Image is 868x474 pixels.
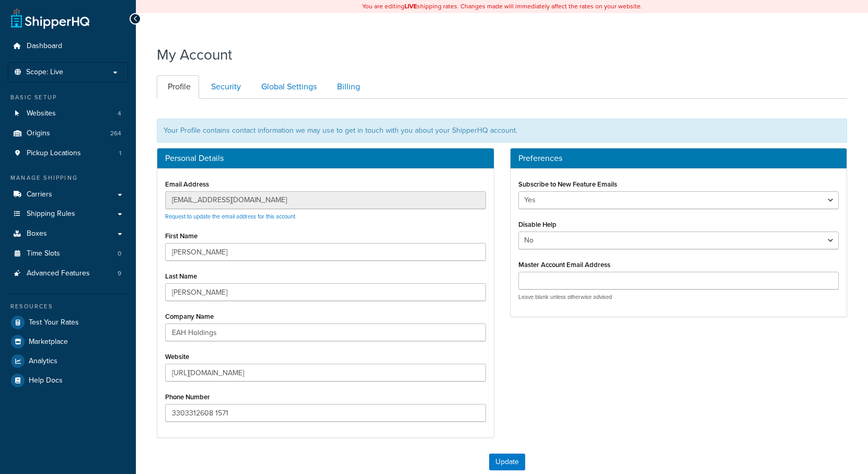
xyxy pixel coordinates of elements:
[8,144,128,163] li: Pickup Locations
[8,313,128,332] a: Test Your Rates
[8,93,128,102] div: Basic Setup
[165,393,210,401] label: Phone Number
[118,109,121,118] span: 4
[157,44,232,65] h1: My Account
[8,37,128,56] a: Dashboard
[518,154,839,163] h3: Preferences
[110,129,121,138] span: 264
[8,302,128,311] div: Resources
[8,371,128,390] a: Help Docs
[8,174,128,182] div: Manage Shipping
[8,244,128,263] a: Time Slots 0
[29,338,68,346] span: Marketplace
[11,8,89,29] a: ShipperHQ Home
[29,318,79,327] span: Test Your Rates
[8,104,128,123] li: Websites
[165,154,486,163] h3: Personal Details
[8,104,128,123] a: Websites 4
[29,357,57,366] span: Analytics
[326,75,368,99] a: Billing
[27,149,81,158] span: Pickup Locations
[489,454,525,470] button: Update
[165,353,189,361] label: Website
[157,119,847,143] div: Your Profile contains contact information we may use to get in touch with you about your ShipperH...
[27,129,50,138] span: Origins
[8,204,128,224] a: Shipping Rules
[165,212,295,221] a: Request to update the email address for this account
[8,244,128,263] li: Time Slots
[8,264,128,283] a: Advanced Features 9
[8,352,128,371] a: Analytics
[518,221,557,228] label: Disable Help
[165,232,198,240] label: First Name
[27,42,62,51] span: Dashboard
[404,2,417,11] b: LIVE
[27,210,75,218] span: Shipping Rules
[8,124,128,143] a: Origins 264
[27,249,60,258] span: Time Slots
[165,180,209,188] label: Email Address
[165,313,214,320] label: Company Name
[118,249,121,258] span: 0
[8,224,128,244] a: Boxes
[8,144,128,163] a: Pickup Locations 1
[8,264,128,283] li: Advanced Features
[118,269,121,278] span: 9
[29,376,63,385] span: Help Docs
[8,185,128,204] a: Carriers
[157,75,199,99] a: Profile
[119,149,121,158] span: 1
[26,68,63,77] span: Scope: Live
[518,293,839,301] p: Leave blank unless otherwise advised
[27,269,90,278] span: Advanced Features
[8,332,128,351] a: Marketplace
[518,180,617,188] label: Subscribe to New Feature Emails
[518,261,610,269] label: Master Account Email Address
[165,272,197,280] label: Last Name
[200,75,249,99] a: Security
[250,75,325,99] a: Global Settings
[27,190,52,199] span: Carriers
[8,124,128,143] li: Origins
[27,109,56,118] span: Websites
[27,229,47,238] span: Boxes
